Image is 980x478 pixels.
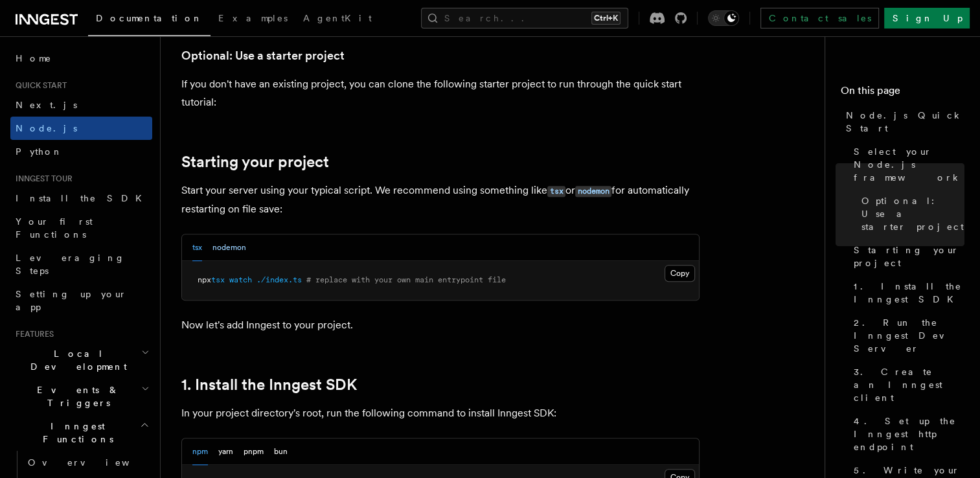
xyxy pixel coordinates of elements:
p: Start your server using your typical script. We recommend using something like or for automatical... [181,181,700,218]
a: Documentation [88,4,211,36]
a: Node.js Quick Start [841,104,964,140]
button: Search...Ctrl+K [421,8,628,28]
p: In your project directory's root, run the following command to install Inngest SDK: [181,404,700,422]
a: AgentKit [295,4,380,35]
a: Starting your project [849,238,964,275]
span: Examples [218,13,288,23]
span: tsx [211,275,225,284]
span: watch [229,275,252,284]
a: Home [10,47,152,70]
a: Setting up your app [10,282,152,319]
a: Your first Functions [10,210,152,246]
span: Leveraging Steps [16,253,125,276]
span: Events & Triggers [10,383,141,409]
a: 1. Install the Inngest SDK [849,275,964,311]
a: Contact sales [760,8,879,28]
span: Starting your project [854,244,964,269]
a: 1. Install the Inngest SDK [181,376,357,394]
span: Setting up your app [16,289,127,312]
code: tsx [547,186,565,197]
span: Home [16,52,52,65]
a: tsx [547,184,565,196]
code: nodemon [575,186,611,197]
button: tsx [192,234,202,261]
span: # replace with your own main entrypoint file [306,275,506,284]
span: Local Development [10,347,141,373]
span: 1. Install the Inngest SDK [854,280,964,306]
a: 4. Set up the Inngest http endpoint [849,409,964,459]
button: Toggle dark mode [708,10,739,26]
a: Node.js [10,117,152,140]
span: Quick start [10,80,67,91]
a: Starting your project [181,153,329,171]
span: Install the SDK [16,193,150,203]
a: Sign Up [884,8,970,28]
button: yarn [218,438,233,465]
a: nodemon [575,184,611,196]
a: Select your Node.js framework [849,140,964,189]
p: Now let's add Inngest to your project. [181,316,700,334]
a: 2. Run the Inngest Dev Server [849,311,964,360]
span: Python [16,146,63,157]
a: Examples [211,4,295,35]
a: Overview [23,451,152,474]
button: bun [274,438,288,465]
span: Node.js Quick Start [846,109,964,135]
p: If you don't have an existing project, you can clone the following starter project to run through... [181,75,700,111]
button: nodemon [212,234,246,261]
span: Inngest tour [10,174,73,184]
span: Features [10,329,54,339]
span: 2. Run the Inngest Dev Server [854,316,964,355]
span: Your first Functions [16,216,93,240]
span: Node.js [16,123,77,133]
span: Overview [28,457,161,468]
kbd: Ctrl+K [591,12,621,25]
span: Inngest Functions [10,420,140,446]
span: 4. Set up the Inngest http endpoint [854,415,964,453]
a: Optional: Use a starter project [856,189,964,238]
a: Python [10,140,152,163]
button: Local Development [10,342,152,378]
span: ./index.ts [256,275,302,284]
h4: On this page [841,83,964,104]
a: 3. Create an Inngest client [849,360,964,409]
a: Next.js [10,93,152,117]
button: Inngest Functions [10,415,152,451]
span: 3. Create an Inngest client [854,365,964,404]
span: Select your Node.js framework [854,145,964,184]
button: pnpm [244,438,264,465]
a: Install the SDK [10,187,152,210]
span: AgentKit [303,13,372,23]
button: Events & Triggers [10,378,152,415]
span: npx [198,275,211,284]
button: npm [192,438,208,465]
a: Optional: Use a starter project [181,47,345,65]
span: Next.js [16,100,77,110]
span: Optional: Use a starter project [861,194,964,233]
a: Leveraging Steps [10,246,152,282]
button: Copy [665,265,695,282]
span: Documentation [96,13,203,23]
